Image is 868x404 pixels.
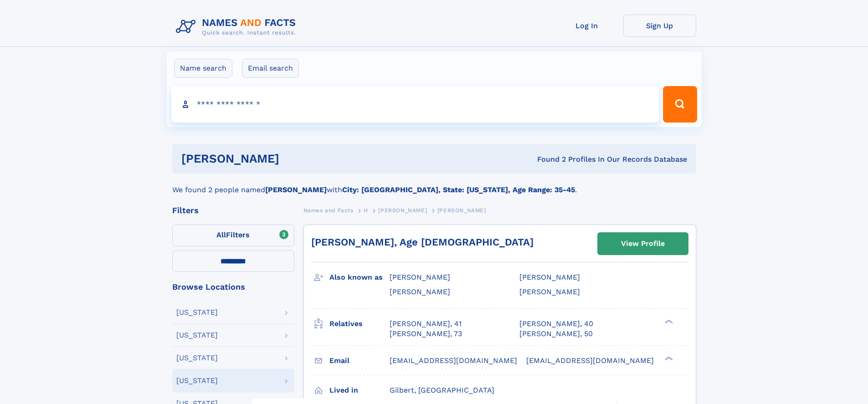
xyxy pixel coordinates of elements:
[390,319,462,329] a: [PERSON_NAME], 41
[390,356,517,365] span: [EMAIL_ADDRESS][DOMAIN_NAME]
[181,153,408,164] h1: [PERSON_NAME]
[378,205,427,216] a: [PERSON_NAME]
[519,319,593,329] a: [PERSON_NAME], 40
[172,174,696,195] div: We found 2 people named with .
[176,332,218,339] div: [US_STATE]
[265,185,327,194] b: [PERSON_NAME]
[437,207,486,214] span: [PERSON_NAME]
[329,353,390,368] h3: Email
[364,207,368,214] span: H
[519,287,580,296] span: [PERSON_NAME]
[519,273,580,281] span: [PERSON_NAME]
[526,356,654,365] span: [EMAIL_ADDRESS][DOMAIN_NAME]
[408,154,687,164] div: Found 2 Profiles In Our Records Database
[623,15,696,37] a: Sign Up
[172,225,294,246] label: Filters
[621,233,665,254] div: View Profile
[663,355,673,361] div: ❯
[342,185,575,194] b: City: [GEOGRAPHIC_DATA], State: [US_STATE], Age Range: 35-45
[172,206,294,215] div: Filters
[303,205,354,216] a: Names and Facts
[172,283,294,291] div: Browse Locations
[176,309,218,316] div: [US_STATE]
[663,86,697,123] button: Search Button
[329,316,390,332] h3: Relatives
[663,318,673,324] div: ❯
[519,329,593,339] a: [PERSON_NAME], 50
[598,233,688,255] a: View Profile
[329,383,390,398] h3: Lived in
[390,329,462,339] a: [PERSON_NAME], 73
[311,236,534,248] a: [PERSON_NAME], Age [DEMOGRAPHIC_DATA]
[176,354,218,362] div: [US_STATE]
[216,230,226,239] span: All
[390,386,494,394] span: Gilbert, [GEOGRAPHIC_DATA]
[378,207,427,214] span: [PERSON_NAME]
[390,273,450,281] span: [PERSON_NAME]
[364,205,368,216] a: H
[550,15,623,37] a: Log In
[390,287,450,296] span: [PERSON_NAME]
[174,59,232,78] label: Name search
[242,59,299,78] label: Email search
[329,270,390,285] h3: Also known as
[176,377,218,384] div: [US_STATE]
[172,15,303,39] img: Logo Names and Facts
[171,86,659,123] input: search input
